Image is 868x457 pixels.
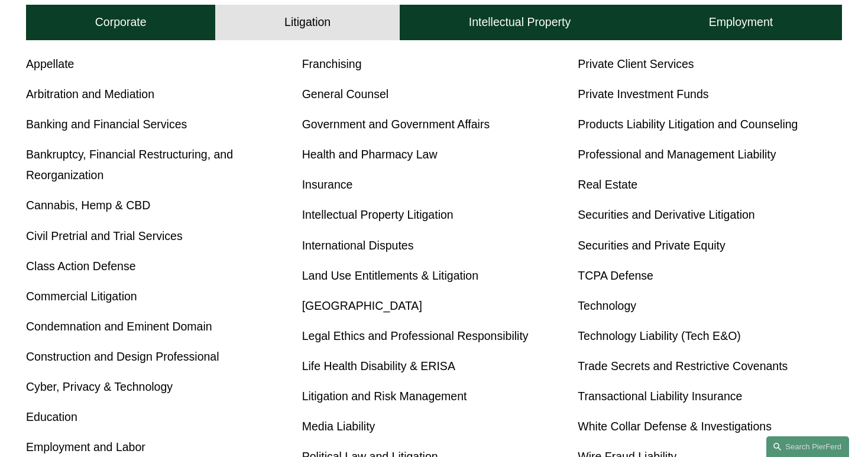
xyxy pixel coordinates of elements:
[302,269,478,282] a: Land Use Entitlements & Litigation
[578,208,754,221] a: Securities and Derivative Litigation
[284,15,331,30] h4: Litigation
[26,57,74,70] a: Appellate
[578,269,653,282] a: TCPA Defense
[26,320,212,333] a: Condemnation and Eminent Domain
[302,208,454,221] a: Intellectual Property Litigation
[302,359,455,372] a: Life Health Disability & ERISA
[302,87,388,101] a: General Counsel
[26,118,187,131] a: Banking and Financial Services
[578,178,637,191] a: Real Estate
[578,148,776,161] a: Professional and Management Liability
[578,87,708,101] a: Private Investment Funds
[26,380,173,393] a: Cyber, Privacy & Technology
[26,229,183,242] a: Civil Pretrial and Trial Services
[578,57,694,70] a: Private Client Services
[26,260,136,273] a: Class Action Defense
[302,57,362,70] a: Franchising
[302,420,375,433] a: Media Liability
[26,290,137,303] a: Commercial Litigation
[26,440,145,453] a: Employment and Labor
[578,299,636,312] a: Technology
[709,15,773,30] h4: Employment
[302,390,467,403] a: Litigation and Risk Management
[578,239,726,252] a: Securities and Private Equity
[578,118,798,131] a: Products Liability Litigation and Counseling
[578,329,741,342] a: Technology Liability (Tech E&O)
[766,436,849,457] a: Search this site
[302,178,353,191] a: Insurance
[95,15,147,30] h4: Corporate
[578,390,742,403] a: Transactional Liability Insurance
[578,420,772,433] a: White Collar Defense & Investigations
[302,299,422,312] a: [GEOGRAPHIC_DATA]
[26,148,233,181] a: Bankruptcy, Financial Restructuring, and Reorganization
[26,199,150,212] a: Cannabis, Hemp & CBD
[302,329,529,342] a: Legal Ethics and Professional Responsibility
[26,87,154,101] a: Arbitration and Mediation
[469,15,571,30] h4: Intellectual Property
[302,118,490,131] a: Government and Government Affairs
[578,359,788,372] a: Trade Secrets and Restrictive Covenants
[26,410,77,423] a: Education
[302,148,438,161] a: Health and Pharmacy Law
[26,350,219,363] a: Construction and Design Professional
[302,239,414,252] a: International Disputes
